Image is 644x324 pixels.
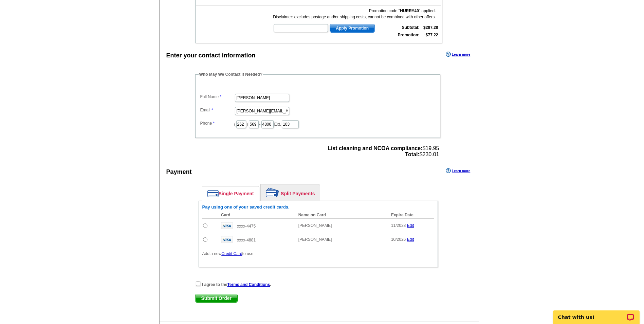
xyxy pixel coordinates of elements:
[402,25,420,30] strong: Subtotal:
[218,212,295,219] th: Card
[202,251,434,257] p: Add a new to use
[400,8,419,13] b: HURRY40
[423,25,438,30] strong: $287.28
[330,24,374,32] span: Apply Promotion
[202,204,434,210] h6: Pay using one of your saved credit cards.
[407,237,414,242] a: Edit
[446,168,470,174] a: Learn more
[388,212,434,219] th: Expire Date
[424,33,438,37] strong: -$77.22
[446,52,470,57] a: Learn more
[202,186,259,201] a: Single Payment
[227,282,270,287] a: Terms and Conditions
[199,71,263,77] legend: Who May We Contact If Needed?
[200,120,234,126] label: Phone
[405,151,419,157] strong: Total:
[330,24,375,33] button: Apply Promotion
[237,224,256,229] span: xxxx-4475
[237,238,256,242] span: xxxx-4881
[391,237,406,242] span: 10/2026
[298,223,332,228] span: [PERSON_NAME]
[196,294,237,302] span: Submit Order
[328,145,422,151] strong: List cleaning and NCOA compliance:
[298,237,332,242] span: [PERSON_NAME]
[202,282,271,287] strong: I agree to the .
[200,94,234,100] label: Full Name
[261,184,320,201] a: Split Payments
[199,119,437,129] dd: ( ) - Ext.
[221,222,233,229] img: visa.gif
[398,33,420,37] strong: Promotion:
[207,190,219,197] img: single-payment.png
[328,145,439,158] span: $19.95 $230.01
[200,107,234,113] label: Email
[221,236,233,243] img: visa.gif
[166,51,256,60] div: Enter your contact information
[549,303,644,324] iframe: LiveChat chat widget
[407,223,414,228] a: Edit
[273,8,436,20] div: Promotion code " " applied. Disclaimer: excludes postage and/or shipping costs, cannot be combine...
[391,223,406,228] span: 11/2028
[295,212,388,219] th: Name on Card
[221,251,242,256] a: Credit Card
[166,167,192,177] div: Payment
[266,188,279,197] img: split-payment.png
